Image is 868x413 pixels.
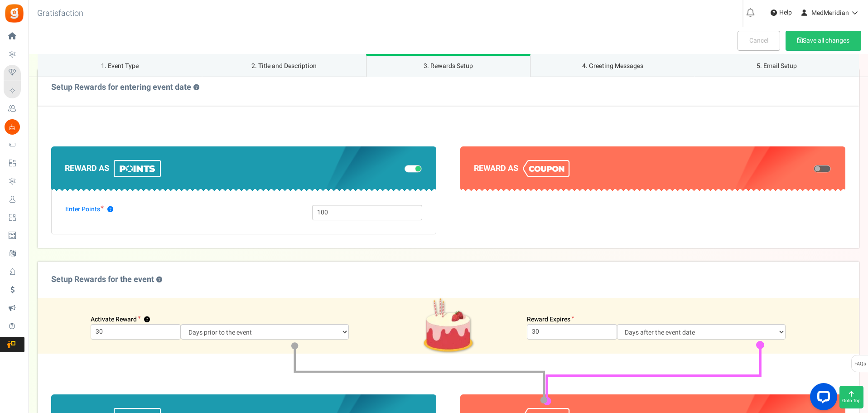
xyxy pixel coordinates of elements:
a: Cancel [738,31,780,51]
span: ? [144,317,150,323]
a: 3. Rewards Setup [366,54,530,77]
a: 2. Title and Description [202,54,366,77]
img: Gratisfaction [4,3,24,24]
span: MedMeridian [811,8,849,18]
span: ? [156,277,162,283]
span: Help [777,8,792,17]
button: Goto Top [839,386,863,408]
button: Enter Points [107,207,113,213]
h4: Setup Rewards for the event [51,275,162,284]
label: Enter Points [65,205,113,214]
button: Setup Rewards for entering event date [193,85,199,91]
span: Goto Top [842,398,861,404]
a: 1. Event Type [38,54,202,77]
h3: Gratisfaction [27,5,93,23]
button: Save all changes [786,31,861,51]
h4: Reward as [474,160,832,177]
h4: Setup Rewards for entering event date [51,83,199,92]
a: Help [767,5,796,20]
span: FAQs [854,355,866,373]
a: 5. Email Setup [694,54,859,77]
a: 4. Greeting Messages [530,54,695,77]
strong: Activate Reward [91,315,137,324]
h4: Reward as [65,160,423,177]
strong: Reward Expires [527,315,570,324]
